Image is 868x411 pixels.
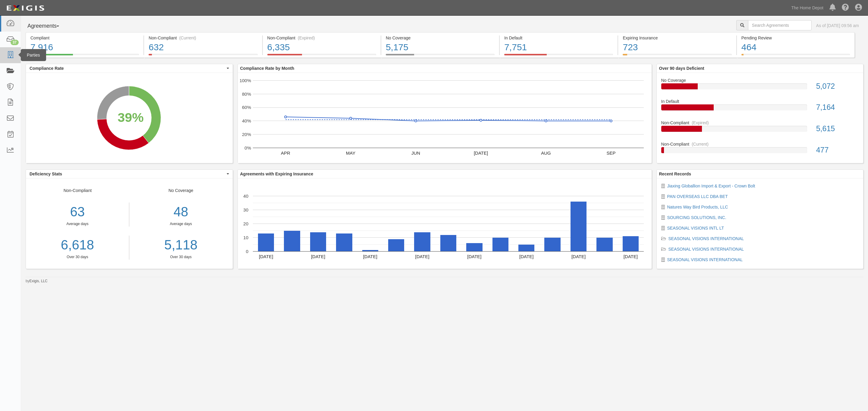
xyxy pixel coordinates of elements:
[30,41,139,54] div: 7,916
[26,255,129,260] div: Over 30 days
[129,187,233,260] div: No Coverage
[267,41,376,54] div: 6,335
[26,170,233,178] button: Deficiency Stats
[504,41,613,54] div: 7,751
[737,54,855,59] a: Pending Review464
[118,108,143,127] div: 39%
[667,205,728,209] a: Natures Way Bird Products, LLC
[26,20,71,32] button: Agreements
[179,35,196,41] div: (Current)
[842,4,849,11] i: Help Center - Complianz
[240,172,313,176] b: Agreements with Expiring Insurance
[500,54,618,59] a: In Default7,751
[243,207,248,212] text: 30
[657,120,863,126] div: Non-Compliant
[667,215,726,220] a: SOURCING SOLUTIONS, INC.
[381,54,499,59] a: No Coverage5,175
[298,35,315,41] div: (Expired)
[812,145,863,156] div: 477
[240,66,294,71] b: Compliance Rate by Month
[243,235,248,240] text: 10
[259,254,273,259] text: [DATE]
[26,73,232,163] svg: A chart.
[149,41,257,54] div: 632
[11,40,19,45] div: 37
[668,236,744,241] a: SEASONAL VISIONS INTERNATIONAL
[263,54,381,59] a: Non-Compliant(Expired)6,335
[267,35,376,41] div: Non-Compliant (Expired)
[668,247,744,252] a: SEASONAL VISIONS INTERNATIONAL
[239,78,251,83] text: 100%
[242,118,251,123] text: 40%
[30,171,225,177] span: Deficiency Stats
[661,98,859,120] a: In Default7,164
[311,254,325,259] text: [DATE]
[657,77,863,83] div: No Coverage
[667,226,724,230] a: SEASONAL VISIONS INTL LT
[26,279,48,284] small: by
[134,236,228,255] div: 5,118
[26,64,233,73] button: Compliance Rate
[238,178,651,269] svg: A chart.
[657,141,863,147] div: Non-Compliant
[134,221,228,227] div: Average days
[415,254,429,259] text: [DATE]
[571,254,585,259] text: [DATE]
[242,105,251,110] text: 60%
[26,54,143,59] a: Compliant7,916
[144,54,262,59] a: Non-Compliant(Current)632
[21,49,46,61] div: Parties
[473,150,488,155] text: [DATE]
[812,102,863,113] div: 7,164
[363,254,377,259] text: [DATE]
[606,150,615,155] text: SEP
[26,187,129,260] div: Non-Compliant
[812,123,863,134] div: 5,615
[519,254,533,259] text: [DATE]
[244,145,251,150] text: 0%
[692,141,709,147] div: (Current)
[667,257,743,262] a: SEASONAL VISIONS INTERNATIONAL
[659,172,691,176] b: Recent Records
[149,35,257,41] div: Non-Compliant (Current)
[659,66,704,71] b: Over 90 days Deficient
[618,54,736,59] a: Expiring Insurance723
[667,194,728,199] a: PAN OVERSEAS LLC DBA BET
[623,41,731,54] div: 723
[816,23,859,29] div: As of [DATE] 09:56 am
[26,236,129,255] a: 6,618
[30,65,225,71] span: Compliance Rate
[741,35,850,41] div: Pending Review
[788,2,826,14] a: The Home Depot
[623,35,731,41] div: Expiring Insurance
[692,120,709,126] div: (Expired)
[5,3,46,14] img: logo-5460c22ac91f19d4615b14bd174203de0afe785f0fc80cf4dbbc73dc1793850b.png
[238,73,651,163] svg: A chart.
[623,254,637,259] text: [DATE]
[26,221,129,227] div: Average days
[243,193,248,198] text: 40
[812,81,863,92] div: 5,072
[346,150,355,155] text: MAY
[386,35,495,41] div: No Coverage
[30,35,139,41] div: Compliant
[134,255,228,260] div: Over 30 days
[504,35,613,41] div: In Default
[657,98,863,104] div: In Default
[26,202,129,221] div: 63
[741,41,850,54] div: 464
[134,202,228,221] div: 48
[661,77,859,99] a: No Coverage5,072
[246,249,248,254] text: 0
[30,279,48,283] a: Exigis, LLC
[467,254,481,259] text: [DATE]
[667,184,755,188] a: Jiaxing Globallion Import & Export - Crown Bolt
[541,150,551,155] text: AUG
[242,132,251,137] text: 20%
[281,150,290,155] text: APR
[243,221,248,226] text: 20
